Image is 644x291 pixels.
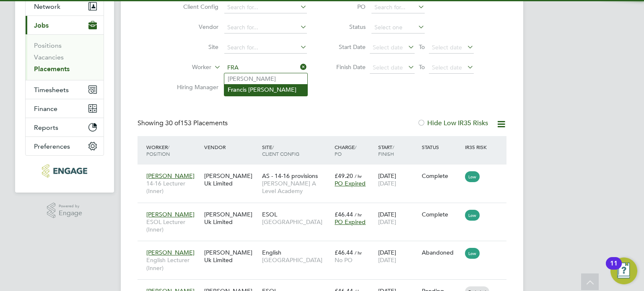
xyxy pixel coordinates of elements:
label: Vendor [170,23,218,31]
a: Positions [34,41,62,49]
span: Jobs [34,21,49,29]
span: [PERSON_NAME] [146,211,195,218]
span: [DATE] [378,256,396,264]
span: Reports [34,124,58,131]
label: Start Date [328,43,366,51]
div: Charge [332,139,376,161]
span: To [416,62,427,72]
span: [PERSON_NAME] [146,172,195,180]
div: Vendor [202,139,260,155]
div: [PERSON_NAME] Uk Limited [202,168,260,191]
a: [PERSON_NAME]ESOL Lecturer (Inner)[PERSON_NAME] Uk LimitedESOL[PERSON_NAME][GEOGRAPHIC_DATA]£46.4... [144,283,506,290]
b: Fra [228,86,236,93]
label: PO [328,3,366,10]
span: / hr [355,250,362,256]
div: Complete [422,172,461,180]
span: ESOL Lecturer (Inner) [146,218,200,233]
span: To [416,41,427,52]
span: Powered by [59,203,82,210]
label: Finish Date [328,63,366,71]
a: [PERSON_NAME]14-16 Lecturer (Inner)[PERSON_NAME] Uk LimitedAS - 14-16 provisions[PERSON_NAME] A L... [144,167,506,175]
span: 30 of [165,119,180,127]
span: No PO [335,256,353,264]
span: PO Expired [335,218,366,226]
span: / Finish [378,144,394,157]
span: Low [465,171,480,182]
label: Hide Low IR35 Risks [417,119,488,127]
div: [DATE] [376,245,420,268]
span: £46.44 [335,249,353,256]
div: Worker [144,139,202,161]
input: Search for... [224,42,307,54]
span: [DATE] [378,180,396,187]
div: Complete [422,211,461,218]
button: Preferences [26,137,104,155]
div: Status [420,139,463,155]
a: [PERSON_NAME]English Lecturer (Inner)[PERSON_NAME] Uk LimitedEnglish[GEOGRAPHIC_DATA]£46.44 / hrN... [144,244,506,251]
span: English [262,249,281,256]
span: £49.20 [335,172,353,180]
input: Search for... [224,62,307,74]
div: Site [260,139,332,161]
div: Start [376,139,420,161]
img: morganhunt-logo-retina.png [42,164,87,178]
button: Reports [26,118,104,136]
a: Powered byEngage [47,203,83,219]
span: ESOL [262,211,277,218]
div: 11 [610,263,618,274]
label: Site [170,43,218,51]
span: [PERSON_NAME] [146,249,195,256]
div: [DATE] [376,168,420,191]
span: [DATE] [378,218,396,226]
span: / hr [355,173,362,179]
button: Timesheets [26,80,104,99]
span: 14-16 Lecturer (Inner) [146,180,200,195]
input: Search for... [224,2,307,13]
a: Placements [34,65,70,73]
span: Timesheets [34,86,69,94]
button: Finance [26,99,104,118]
span: Select date [373,64,403,71]
div: IR35 Risk [463,139,492,155]
span: PO Expired [335,180,366,187]
li: ncis [PERSON_NAME] [224,84,307,95]
input: Search for... [224,22,307,33]
span: [PERSON_NAME] A Level Academy [262,180,330,195]
span: [GEOGRAPHIC_DATA] [262,218,330,226]
span: AS - 14-16 provisions [262,172,318,180]
span: / Position [146,144,170,157]
input: Search for... [371,2,425,13]
span: English Lecturer (Inner) [146,256,200,271]
a: Vacancies [34,53,64,61]
span: Low [465,248,480,259]
span: / Client Config [262,144,299,157]
a: [PERSON_NAME]ESOL Lecturer (Inner)[PERSON_NAME] Uk LimitedESOL[GEOGRAPHIC_DATA]£46.44 / hrPO Expi... [144,206,506,213]
input: Select one [371,22,425,33]
span: / PO [335,144,356,157]
span: Low [465,210,480,221]
div: [DATE] [376,206,420,230]
span: [GEOGRAPHIC_DATA] [262,256,330,264]
label: Client Config [170,3,218,10]
button: Jobs [26,16,104,34]
div: Jobs [26,34,104,80]
span: Select date [432,64,462,71]
span: 153 Placements [165,119,228,127]
div: Abandoned [422,249,461,256]
span: Finance [34,105,57,113]
span: Preferences [34,142,70,150]
div: [PERSON_NAME] Uk Limited [202,245,260,268]
span: Select date [432,44,462,51]
a: Go to home page [25,164,104,178]
li: [PERSON_NAME] [224,73,307,84]
label: Worker [163,63,211,72]
span: Select date [373,44,403,51]
button: Open Resource Center, 11 new notifications [610,258,637,284]
span: / hr [355,211,362,218]
span: Engage [59,210,82,217]
label: Hiring Manager [170,83,218,91]
div: [PERSON_NAME] Uk Limited [202,206,260,230]
span: £46.44 [335,211,353,218]
span: Network [34,3,60,10]
div: Showing [138,119,229,128]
